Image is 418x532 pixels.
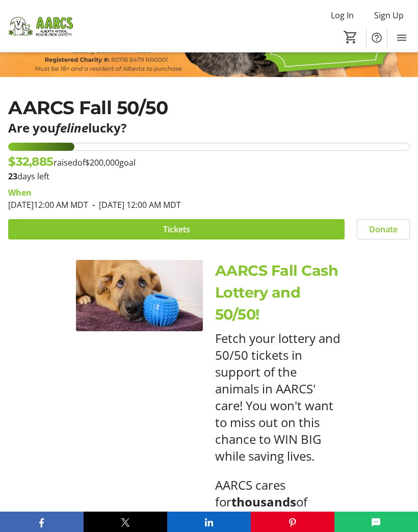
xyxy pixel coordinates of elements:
p: days left [8,170,410,182]
strong: thousands [231,493,296,510]
button: Menu [391,28,412,48]
span: Tickets [163,223,190,235]
em: feline [56,119,88,136]
span: Log In [331,9,354,21]
div: 16.4425% of fundraising goal reached [8,143,410,151]
button: SMS [334,512,418,532]
span: Sign Up [374,9,404,21]
p: raised of goal [8,153,136,170]
img: undefined [76,260,203,331]
span: [DATE] 12:00 AM MDT [8,199,88,210]
button: Tickets [8,219,345,240]
button: Help [367,28,387,48]
span: Fetch your lottery and 50/50 tickets in support of the animals in AARCS' care! You won't want to ... [215,330,341,464]
span: AARCS cares for [215,476,285,510]
img: Alberta Animal Rescue Crew Society's Logo [6,7,74,45]
span: $200,000 [85,157,119,168]
span: $32,885 [8,154,54,169]
button: LinkedIn [167,512,251,532]
button: X [84,512,167,532]
span: [DATE] 12:00 AM MDT [88,199,181,210]
p: Are you lucky? [8,121,410,135]
span: 23 [8,171,17,182]
span: - [88,199,99,210]
span: Donate [369,223,398,235]
button: Pinterest [251,512,334,532]
span: AARCS Fall 50/50 [8,96,168,119]
button: Sign Up [366,7,412,23]
button: Log In [323,7,362,23]
button: Donate [357,219,410,240]
p: AARCS Fall Cash Lottery and 50/50! [215,260,342,326]
div: When [8,187,32,199]
button: Cart [342,28,360,46]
